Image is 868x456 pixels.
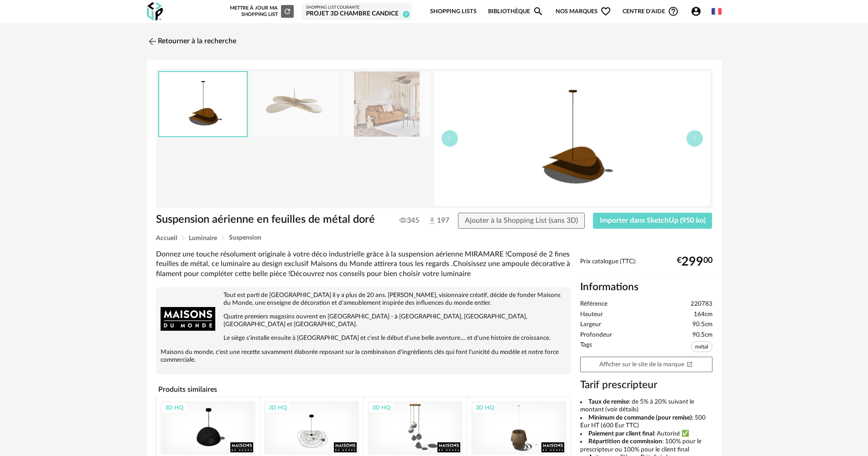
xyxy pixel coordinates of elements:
span: Tags [580,341,592,354]
span: Account Circle icon [691,6,702,17]
span: Importer dans SketchUp (950 ko) [600,217,706,224]
img: svg+xml;base64,PHN2ZyB3aWR0aD0iMjQiIGhlaWdodD0iMjQiIHZpZXdCb3g9IjAgMCAyNCAyNCIgZmlsbD0ibm9uZSIgeG... [147,36,158,47]
div: € 00 [677,258,712,266]
span: 220783 [691,300,712,308]
img: suspension-aerienne-en-feuilles-de-metal-dore-1000-4-39-220783_27.jpg [343,72,431,137]
li: : de 5% à 20% suivant le montant (voir détails) [580,398,712,414]
a: Afficher sur le site de la marqueOpen In New icon [580,357,712,373]
img: fr [712,6,722,16]
span: Open In New icon [686,361,693,367]
p: Quatre premiers magasins ouvrent en [GEOGRAPHIC_DATA] - à [GEOGRAPHIC_DATA], [GEOGRAPHIC_DATA], [... [161,313,567,328]
p: Le siège s'installe ensuite à [GEOGRAPHIC_DATA] et c'est le début d'une belle aventure.... et d'u... [161,334,567,342]
span: Account Circle icon [691,6,706,17]
img: suspension-aerienne-en-feuilles-de-metal-dore-1000-4-39-220783_1.jpg [250,72,339,137]
img: thumbnail.png [434,71,710,206]
span: Nos marques [556,1,611,22]
span: 90.5cm [692,331,712,339]
span: Luminaire [189,235,217,241]
span: Magnify icon [533,6,544,17]
h4: Produits similaires [156,383,571,396]
a: BibliothèqueMagnify icon [488,1,544,22]
div: 3D HQ [265,402,291,414]
li: : 100% pour le prescripteur ou 100% pour le client final [580,438,712,454]
span: 9 [403,11,410,18]
h2: Informations [580,281,712,294]
h1: Suspension aérienne en feuilles de métal doré [156,213,383,227]
span: Profondeur [580,331,612,339]
li: : Autorisé ✅ [580,430,712,438]
div: Mettre à jour ma Shopping List [228,5,294,18]
span: Suspension [229,235,261,241]
div: 3D HQ [161,402,187,414]
button: Ajouter à la Shopping List (sans 3D) [458,213,585,229]
span: Centre d'aideHelp Circle Outline icon [623,6,679,17]
div: Shopping List courante [306,5,408,10]
b: Paiement par client final [588,430,654,437]
span: Largeur [580,321,601,329]
div: 3D HQ [368,402,395,414]
img: OXP [147,2,163,21]
img: Téléchargements [427,216,437,225]
b: Répartition de commission [588,438,662,445]
a: Retourner à la recherche [147,31,236,51]
a: Shopping Lists [430,1,477,22]
span: Heart Outline icon [600,6,611,17]
b: Minimum de commande (pour remise) [588,415,692,421]
h3: Tarif prescripteur [580,379,712,392]
span: Refresh icon [283,9,291,14]
img: thumbnail.png [159,72,247,136]
span: métal [691,341,712,352]
div: Breadcrumb [156,235,712,241]
div: Prix catalogue (TTC): [580,258,712,275]
b: Taux de remise [588,399,629,405]
p: Maisons du monde, c'est une recette savamment élaborée reposant sur la combinaison d'ingrédients ... [161,348,567,364]
img: brand logo [161,292,215,346]
span: 164cm [694,311,712,319]
div: Donnez une touche résolument originale à votre déco industrielle grâce à la suspension aérienne M... [156,250,571,279]
div: Projet 3D Chambre Candice [306,10,408,18]
a: Shopping List courante Projet 3D Chambre Candice 9 [306,5,408,18]
span: Référence [580,300,608,308]
div: 3D HQ [472,402,498,414]
button: Importer dans SketchUp (950 ko) [593,213,712,229]
span: Help Circle Outline icon [668,6,679,17]
span: Hauteur [580,311,603,319]
span: 197 [427,216,441,226]
p: Tout est parti de [GEOGRAPHIC_DATA] il y a plus de 20 ans. [PERSON_NAME], visionnaire créatif, dé... [161,292,567,307]
li: : 500 Eur HT (600 Eur TTC) [580,414,712,430]
span: Accueil [156,235,177,241]
span: 90.5cm [692,321,712,329]
span: 299 [681,258,703,266]
span: Ajouter à la Shopping List (sans 3D) [465,217,578,224]
span: 345 [400,216,419,225]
